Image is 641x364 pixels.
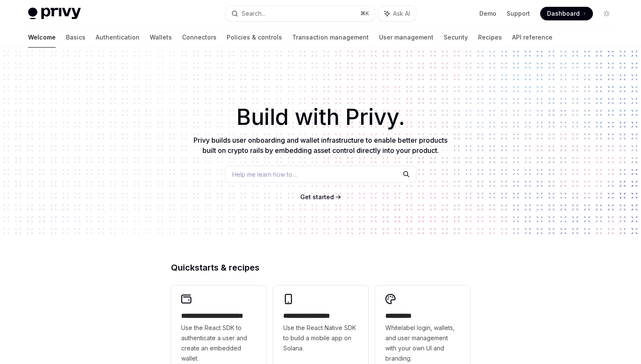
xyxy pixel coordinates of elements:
a: Dashboard [540,7,593,20]
a: User management [379,27,433,48]
span: Get started [300,193,334,200]
a: Security [444,27,468,48]
span: Build with Privy. [236,110,405,125]
a: Demo [479,9,496,18]
a: Connectors [182,27,217,48]
span: Whitelabel login, wallets, and user management with your own UI and branding. [385,323,460,364]
a: Policies & controls [227,27,282,48]
button: Toggle dark mode [600,7,613,20]
a: Welcome [28,27,56,48]
span: ⌘ K [360,10,369,17]
a: Wallets [150,27,172,48]
a: Basics [66,27,85,48]
span: Dashboard [547,9,580,18]
img: light logo [28,8,81,20]
button: Ask AI [379,6,416,21]
span: Use the React Native SDK to build a mobile app on Solana. [283,323,358,353]
a: Get started [300,193,334,201]
span: Help me learn how to… [232,170,297,179]
a: Support [507,9,530,18]
a: API reference [512,27,553,48]
div: Search... [242,8,265,19]
span: Use the React SDK to authenticate a user and create an embedded wallet. [181,323,256,364]
span: Quickstarts & recipes [171,263,259,272]
a: Recipes [478,27,502,48]
a: Transaction management [292,27,369,48]
span: Privy builds user onboarding and wallet infrastructure to enable better products built on crypto ... [194,136,447,155]
span: Ask AI [393,9,410,18]
button: Search...⌘K [225,6,374,21]
a: Authentication [96,27,140,48]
